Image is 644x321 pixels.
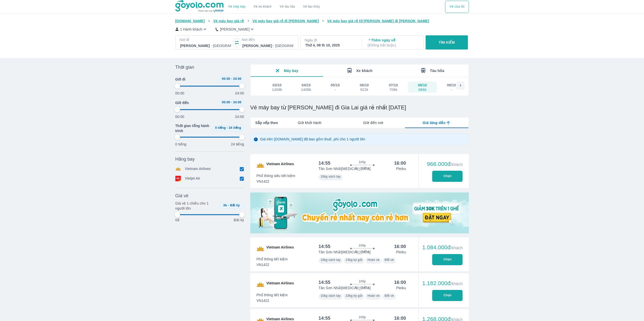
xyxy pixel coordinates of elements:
span: - [228,204,229,207]
p: Nơi đến [242,37,294,42]
p: Tân Sơn Nhất [MEDICAL_DATA] [319,285,371,290]
p: Tân Sơn Nhất [MEDICAL_DATA] [319,250,371,255]
span: 1h5p [359,279,366,283]
span: - [227,126,228,130]
span: Thời gian [175,64,194,70]
span: Máy bay [284,69,299,73]
span: Vietnam Airlines [266,281,294,289]
div: 05/10 [331,83,340,88]
span: 23kg ký gửi [346,294,362,298]
button: Chọn [432,290,463,301]
span: Phổ thông tiết kiệm [257,292,288,298]
p: 24:00 [235,114,244,119]
p: 1 Hành khách [180,27,202,32]
a: Vé tàu lửa [276,1,299,13]
span: Bất kỳ [230,204,240,207]
div: 04/10 [302,83,311,88]
p: Tân Sơn Nhất [MEDICAL_DATA] [319,166,371,171]
div: choose transportation mode [445,1,469,13]
div: 16:00 [394,160,406,166]
span: Vé máy bay giá rẻ đi [PERSON_NAME] [253,19,319,23]
p: Vietjet Air [185,176,200,181]
div: 08/10 [418,83,427,88]
div: 706k [389,88,398,92]
div: - [447,88,456,92]
p: Nơi đi [180,37,232,42]
p: [PERSON_NAME] [220,27,250,32]
span: 24 tiếng [229,126,241,130]
div: 09/10 [447,83,456,88]
span: Giá tăng dần [423,120,445,125]
span: [DOMAIN_NAME] [175,19,205,23]
p: Pleiku [396,166,406,171]
span: Hoàn vé [367,258,380,262]
div: 16:00 [394,243,406,250]
button: [PERSON_NAME] [216,27,255,32]
span: Đổi vé [385,294,394,298]
p: Pleiku [396,285,406,290]
span: Giờ đến nơi [363,120,383,125]
span: 0 tiếng [215,126,226,130]
button: Chọn [432,254,463,265]
p: Pleiku [396,250,406,255]
div: - [331,88,340,92]
div: 07/10 [389,83,398,88]
span: 00:00 [222,101,230,104]
div: 14:55 [319,243,330,250]
span: VN1422 [257,262,288,267]
span: Giờ đến [175,100,189,105]
span: Hoàn vé [367,294,380,298]
span: Phổ thông siêu tiết kiệm [257,173,295,178]
a: Vé máy bay [228,5,245,9]
p: 00:00 [175,114,184,119]
div: 1.084.000đ [422,244,463,251]
div: 16:00 [394,279,406,285]
p: Bất kỳ [234,217,244,223]
img: VN [256,281,264,289]
div: 922k [360,88,369,92]
button: TÌM KIẾM [426,35,468,50]
p: ( Không bắt buộc ) [368,43,419,48]
span: 24:00 [233,101,241,104]
span: 0k [223,204,227,207]
span: 24:00 [233,77,241,81]
span: 10kg xách tay [321,258,341,262]
span: 1h5p [359,315,366,319]
span: Hãng bay [175,156,195,162]
span: Giá vé [175,193,189,199]
span: Vé máy bay giá rẻ từ [PERSON_NAME] đi [PERSON_NAME] [327,19,429,23]
div: 03/10 [273,83,282,88]
span: 1h5p [359,243,366,248]
h1: Vé máy bay từ [PERSON_NAME] đi Gia Lai giá rẻ nhất [DATE] [250,104,469,111]
span: Vé máy bay giá rẻ [213,19,244,23]
div: scrollable day and price [263,82,456,93]
div: 966.000đ [427,161,463,167]
span: 10kg xách tay [321,294,341,298]
span: /khách [450,246,463,250]
p: 0đ [175,217,179,223]
span: - [231,77,232,81]
p: Ngày đi [305,38,357,43]
span: /khách [450,282,463,286]
div: 1408k [301,88,311,92]
div: Thứ 4, 08 th 10, 2025 [305,43,356,48]
a: Vé xe khách [254,5,272,9]
div: choose transportation mode [224,1,324,13]
span: 10kg xách tay [321,175,341,178]
p: 0 tiếng [175,142,186,147]
span: Thời gian tổng hành trình [175,123,210,133]
img: VN [256,161,264,169]
p: 00:00 [175,91,184,96]
p: Giá trên [DOMAIN_NAME] đã bao gồm thuế, phí cho 1 người lớn [260,137,365,142]
span: Đổi vé [385,258,394,262]
img: media-0 [250,192,469,233]
span: VN1422 [257,298,288,303]
img: VN [256,245,264,253]
span: 23kg ký gửi [346,258,362,262]
button: Chọn [432,171,463,182]
span: Tàu hỏa [430,69,444,73]
div: 14:55 [319,279,330,285]
button: Vé của tôi [445,1,469,13]
span: Phổ thông tiết kiệm [257,257,288,262]
span: Xe khách [356,69,372,73]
